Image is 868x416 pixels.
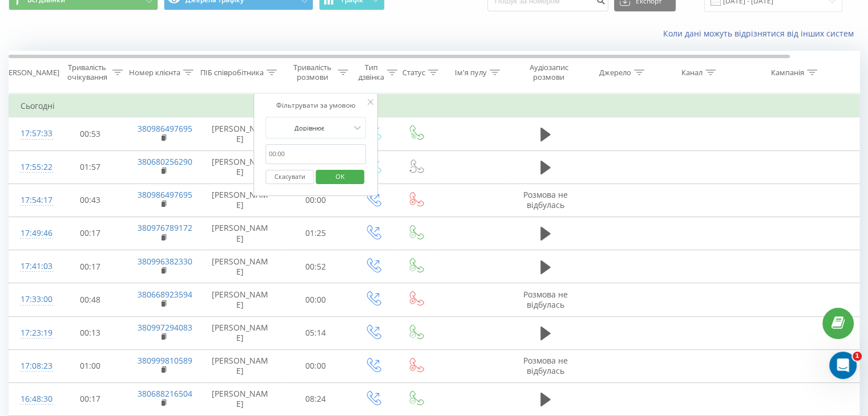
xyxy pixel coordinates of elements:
[280,283,352,316] td: 00:00
[55,150,126,183] td: 01:57
[138,388,192,399] a: 380688216504
[280,349,352,382] td: 00:00
[200,150,280,183] td: [PERSON_NAME]
[290,63,335,82] div: Тривалість розмови
[21,288,43,311] div: 17:33:00
[265,170,314,184] button: Скасувати
[64,63,110,82] div: Тривалість очікування
[21,322,43,344] div: 17:23:19
[523,189,568,210] span: Розмова не відбулась
[280,183,352,217] td: 00:00
[55,250,126,283] td: 00:17
[138,156,192,167] a: 380680256290
[663,28,859,39] a: Коли дані можуть відрізнятися вiд інших систем
[358,63,384,82] div: Тип дзвінка
[523,289,568,310] span: Розмова не відбулась
[138,289,192,300] a: 380668923594
[829,352,857,379] iframe: Intercom live chat
[280,316,352,349] td: 05:14
[55,217,126,250] td: 00:17
[402,68,425,78] div: Статус
[200,382,280,415] td: [PERSON_NAME]
[21,189,43,211] div: 17:54:17
[138,256,192,267] a: 380996382330
[200,117,280,150] td: [PERSON_NAME]
[324,168,356,185] span: OK
[200,250,280,283] td: [PERSON_NAME]
[21,222,43,244] div: 17:49:46
[21,388,43,410] div: 16:48:30
[265,144,366,164] input: 00:00
[138,222,192,233] a: 380976789172
[21,156,43,178] div: 17:55:22
[455,68,487,78] div: Ім'я пулу
[280,382,352,415] td: 08:24
[21,123,43,145] div: 17:57:33
[771,68,804,78] div: Кампанія
[681,68,703,78] div: Канал
[200,68,264,78] div: ПІБ співробітника
[200,217,280,250] td: [PERSON_NAME]
[265,100,366,111] div: Фільтрувати за умовою
[138,355,192,366] a: 380999810589
[55,316,126,349] td: 00:13
[55,349,126,382] td: 01:00
[129,68,180,78] div: Номер клієнта
[138,189,192,200] a: 380986497695
[200,283,280,316] td: [PERSON_NAME]
[55,183,126,217] td: 00:43
[280,250,352,283] td: 00:52
[521,63,576,82] div: Аудіозапис розмови
[316,170,364,184] button: OK
[200,316,280,349] td: [PERSON_NAME]
[599,68,631,78] div: Джерело
[55,382,126,415] td: 00:17
[55,117,126,150] td: 00:53
[523,355,568,376] span: Розмова не відбулась
[2,68,59,78] div: [PERSON_NAME]
[21,355,43,377] div: 17:08:23
[21,255,43,278] div: 17:41:03
[200,183,280,217] td: [PERSON_NAME]
[55,283,126,316] td: 00:48
[138,322,192,333] a: 380997294083
[200,349,280,382] td: [PERSON_NAME]
[853,352,862,361] span: 1
[138,123,192,134] a: 380986497695
[280,217,352,250] td: 01:25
